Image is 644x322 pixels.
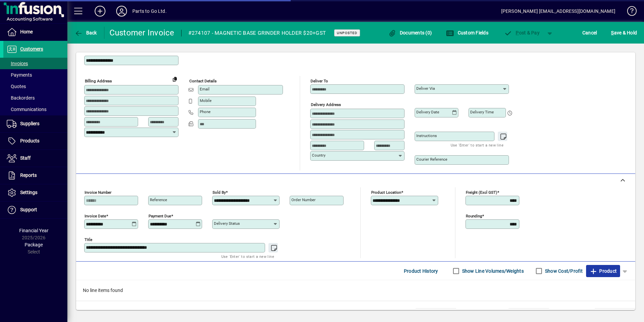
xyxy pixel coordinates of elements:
td: GST exclusive [554,308,595,317]
a: Staff [3,150,67,167]
button: Cancel [581,27,599,39]
app-page-header-button: Back [67,27,104,39]
a: Home [3,24,67,41]
span: Staff [20,155,31,161]
span: S [611,30,614,35]
td: 6.27 [595,308,635,317]
mat-hint: Use 'Enter' to start a new line [451,141,504,149]
div: [PERSON_NAME] [EMAIL_ADDRESS][DOMAIN_NAME] [501,6,615,17]
mat-label: Mobile [200,98,212,103]
div: No line items found [76,280,635,301]
span: Suppliers [20,121,39,126]
span: P [516,30,519,35]
div: Customer Invoice [109,27,174,38]
span: Home [20,29,33,34]
td: 6.27 [509,308,549,317]
span: Products [20,138,39,143]
button: Back [73,27,99,39]
button: Custom Fields [444,27,490,39]
mat-label: Email [200,87,210,91]
mat-label: Product location [371,190,401,195]
a: Communications [3,104,67,115]
mat-label: Payment due [149,214,171,218]
span: Product History [404,266,438,276]
a: Suppliers [3,115,67,132]
button: Profile [111,5,132,17]
button: Add [89,5,111,17]
mat-label: Invoice number [85,190,111,195]
td: 0.0000 M³ [416,308,456,317]
label: Show Line Volumes/Weights [461,268,524,274]
span: Custom Fields [446,30,488,35]
label: Show Cost/Profit [544,268,583,274]
mat-label: Delivery time [470,110,494,114]
span: ave & Hold [611,27,637,38]
a: Quotes [3,81,67,92]
span: Financial Year [19,228,49,233]
span: Documents (0) [388,30,432,35]
span: Cancel [582,27,597,38]
span: Backorders [7,95,35,101]
a: Products [3,133,67,150]
a: Backorders [3,92,67,104]
div: Parts to Go Ltd. [132,6,167,17]
span: Communications [7,107,46,112]
span: Support [20,207,37,212]
button: Product [586,265,620,277]
span: Package [25,242,43,247]
span: Payments [7,72,32,78]
span: ost & Pay [504,30,540,35]
mat-label: Deliver To [311,79,328,83]
mat-label: Order number [291,197,316,202]
span: Back [74,30,97,35]
mat-label: Deliver via [416,86,435,91]
button: Product History [401,265,441,277]
td: Freight (excl GST) [461,308,509,317]
span: Settings [20,190,37,195]
button: Documents (0) [386,27,433,39]
mat-label: Country [312,153,325,158]
span: Customers [20,46,43,52]
button: Copy to Delivery address [169,74,180,84]
mat-label: Instructions [416,133,437,138]
mat-label: Courier Reference [416,157,447,162]
span: Unposted [337,31,357,35]
span: Reports [20,172,37,178]
mat-label: Phone [200,109,211,114]
mat-label: Freight (excl GST) [466,190,497,195]
mat-label: Invoice date [85,214,106,218]
span: Product [589,266,617,276]
button: Save & Hold [609,27,639,39]
mat-label: Rounding [466,214,482,218]
span: Invoices [7,61,28,66]
span: Quotes [7,84,26,89]
a: Settings [3,184,67,201]
div: #274107 - MAGNETIC BASE GRINDER HOLDER $20+GST [188,28,326,38]
mat-label: Reference [150,197,167,202]
a: Reports [3,167,67,184]
a: Knowledge Base [622,1,636,23]
mat-label: Delivery date [416,110,439,114]
a: Payments [3,69,67,81]
td: Total Volume [375,308,416,317]
mat-hint: Use 'Enter' to start a new line [221,252,274,260]
mat-label: Sold by [213,190,226,195]
button: Post & Pay [501,27,543,39]
a: Support [3,202,67,218]
mat-label: Title [85,237,92,242]
mat-label: Delivery status [214,221,240,226]
a: Invoices [3,58,67,69]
